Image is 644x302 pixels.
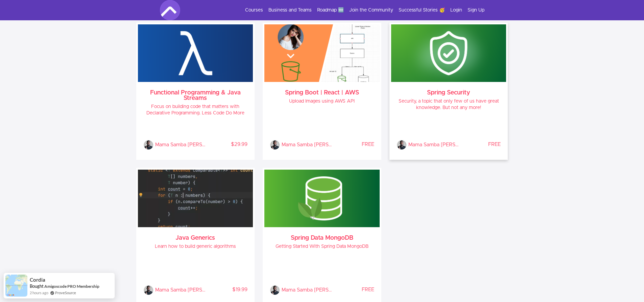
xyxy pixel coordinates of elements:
[391,24,506,82] img: UWI80IYQAiQm0q2AmQVA_spring-security.png
[206,141,247,148] p: $29.99
[206,286,247,293] p: $19.99
[450,7,462,14] a: Login
[138,24,253,158] a: Functional Programming & Java Streams Focus on building code that matters with Declarative Progra...
[282,285,332,295] p: Mama Samba Braima Nelson
[349,7,393,14] a: Join the Community
[143,90,248,101] h3: Functional Programming & Java Streams
[138,170,253,227] img: PONJLsbTcOvUDmFfE9Yq_Java+generics.webp
[30,290,48,296] span: 2 hours ago
[391,24,506,158] a: Spring Security Security, a topic that only few of us have great knowledge. But not any more! Mam...
[30,283,44,289] span: Bought
[44,284,99,289] a: Amigoscode PRO Membership
[317,7,344,14] a: Roadmap 🆕
[155,285,206,295] p: Mama Samba Braima Nelson
[397,90,501,95] h3: Spring Security
[282,140,332,150] p: Mama Samba Braima Nelson
[332,141,374,148] p: FREE
[264,24,380,82] img: JJHN2kDRQRGmeq9Xt6Lz_amazon+s3+image+upload+%281%29.png
[143,140,153,150] img: Mama Samba Braima Nelson
[245,7,263,14] a: Courses
[138,24,253,82] img: NpCWOxTKSoeCMiG3mOqy_functional-programming.png
[264,170,380,227] img: KTM7GqKOTkKvrZ8R0tY3_spring-data-mongo.png
[143,285,153,295] img: Mama Samba Braima Nelson
[264,24,380,158] a: Spring Boot | React | AWS Upload Images using AWS API Mama Samba Braima Nelson Mama Samba [PERSON...
[270,98,374,105] h4: Upload Images using AWS API
[270,243,374,250] h4: Getting Started With Spring Data MongoDB
[268,7,312,14] a: Business and Teams
[155,140,206,150] p: Mama Samba Braima Nelson
[397,98,501,111] h4: Security, a topic that only few of us have great knowledge. But not any more!
[408,140,459,150] p: Mama Samba Braima Nelson
[5,275,27,297] img: provesource social proof notification image
[270,285,280,295] img: Mama Samba Braima Nelson
[270,140,280,150] img: Mama Samba Braima Nelson
[30,277,45,283] span: Cordia
[270,235,374,241] h3: Spring Data MongoDB
[143,104,248,116] h4: Focus on building code that matters with Declarative Programming. Less Code Do More
[143,235,248,241] h3: Java Generics
[399,7,445,14] a: Successful Stories 🥳
[468,7,484,14] a: Sign Up
[143,243,248,250] h4: Learn how to build generic algorithms
[332,286,374,293] p: FREE
[55,290,76,296] a: ProveSource
[459,141,501,148] p: FREE
[397,140,407,150] img: Mama Samba Braima Nelson
[270,90,374,95] h3: Spring Boot | React | AWS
